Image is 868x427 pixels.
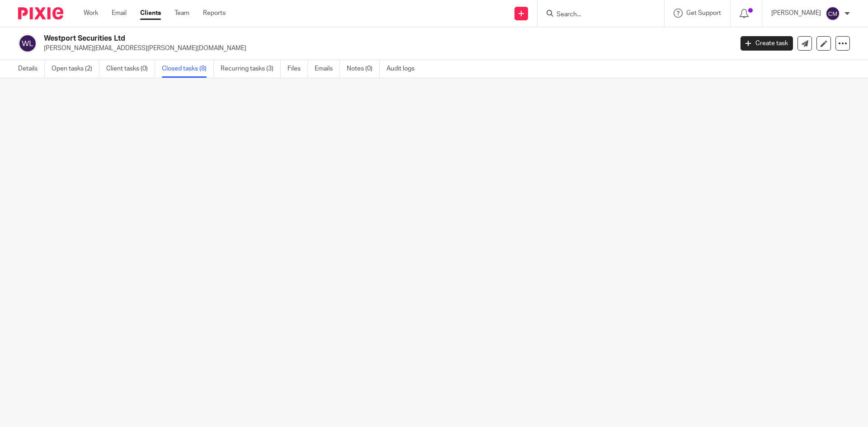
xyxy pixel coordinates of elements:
[288,60,308,78] a: Files
[203,9,226,18] a: Reports
[106,60,155,78] a: Client tasks (0)
[140,9,161,18] a: Clients
[162,60,214,78] a: Closed tasks (8)
[52,60,99,78] a: Open tasks (2)
[741,36,793,51] a: Create task
[771,9,821,18] p: [PERSON_NAME]
[816,36,831,51] a: Edit client
[18,7,63,19] img: Pixie
[347,60,380,78] a: Notes (0)
[686,10,721,16] span: Get Support
[221,60,281,78] a: Recurring tasks (3)
[315,60,340,78] a: Emails
[112,9,127,18] a: Email
[44,44,727,53] p: [PERSON_NAME][EMAIL_ADDRESS][PERSON_NAME][DOMAIN_NAME]
[797,36,812,51] a: Send new email
[44,34,590,43] h2: Westport Securities Ltd
[826,6,840,21] img: svg%3E
[84,9,98,18] a: Work
[387,60,421,78] a: Audit logs
[175,9,189,18] a: Team
[556,11,637,19] input: Search
[18,60,45,78] a: Details
[18,34,37,53] img: svg%3E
